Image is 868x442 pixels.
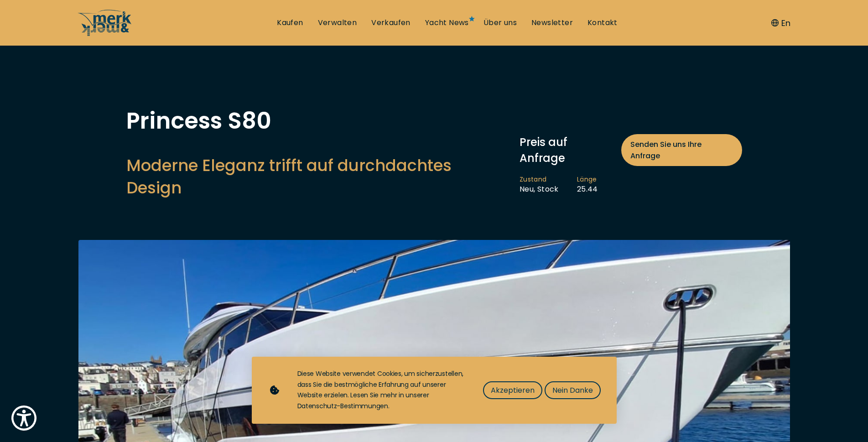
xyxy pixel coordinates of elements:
button: En [771,17,790,29]
span: Zustand [520,175,559,184]
span: Akzeptieren [491,385,535,396]
button: Nein Danke [545,381,601,399]
li: Neu, Stock [520,175,577,194]
a: Verkaufen [371,18,411,28]
div: Diese Website verwendet Cookies, um sicherzustellen, dass Sie die bestmögliche Erfahrung auf unse... [297,369,465,412]
a: Yacht News [425,18,469,28]
a: Kaufen [277,18,303,28]
a: Senden Sie uns Ihre Anfrage [621,134,742,166]
button: Akzeptieren [483,381,542,399]
span: Länge [577,175,598,184]
a: Über uns [483,18,517,28]
h1: Princess S80 [126,109,510,132]
button: Show Accessibility Preferences [9,403,39,433]
a: Kontakt [587,18,618,28]
span: Nein Danke [552,385,593,396]
li: 25.44 [577,175,616,194]
h2: Moderne Eleganz trifft auf durchdachtes Design [126,154,510,199]
a: Datenschutz-Bestimmungen [297,401,388,411]
div: Preis auf Anfrage [520,134,742,166]
span: Senden Sie uns Ihre Anfrage [630,139,733,161]
a: Verwalten [318,18,357,28]
a: Newsletter [531,18,573,28]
